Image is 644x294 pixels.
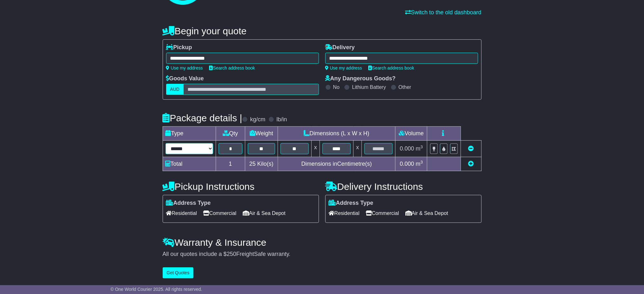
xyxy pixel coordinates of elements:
[245,127,278,141] td: Weight
[166,44,192,51] label: Pickup
[216,157,245,171] td: 1
[163,251,482,258] div: All our quotes include a $ FreightSafe warranty.
[400,161,414,167] span: 0.000
[209,65,255,70] a: Search address book
[329,208,360,218] span: Residential
[421,144,423,149] sup: 3
[416,161,423,167] span: m
[166,65,203,70] a: Use my address
[166,200,211,207] label: Address Type
[369,65,414,70] a: Search address book
[325,65,362,70] a: Use my address
[396,127,427,141] td: Volume
[354,141,362,157] td: x
[276,116,287,123] label: lb/in
[163,26,482,36] h4: Begin your quote
[166,75,204,82] label: Goods Value
[216,127,245,141] td: Qty
[163,127,216,141] td: Type
[163,181,319,192] h4: Pickup Instructions
[163,157,216,171] td: Total
[111,287,202,292] span: © One World Courier 2025. All rights reserved.
[329,200,374,207] label: Address Type
[400,145,414,152] span: 0.000
[249,161,256,167] span: 25
[416,145,423,152] span: m
[405,208,448,218] span: Air & Sea Depot
[352,84,386,90] label: Lithium Battery
[278,157,396,171] td: Dimensions in Centimetre(s)
[311,141,320,157] td: x
[399,84,411,90] label: Other
[163,113,242,123] h4: Package details |
[468,161,474,167] a: Add new item
[203,208,236,218] span: Commercial
[243,208,286,218] span: Air & Sea Depot
[325,181,482,192] h4: Delivery Instructions
[166,84,184,95] label: AUD
[250,116,265,123] label: kg/cm
[405,9,481,16] a: Switch to the old dashboard
[278,127,396,141] td: Dimensions (L x W x H)
[227,251,236,257] span: 250
[421,160,423,164] sup: 3
[333,84,340,90] label: No
[245,157,278,171] td: Kilo(s)
[468,145,474,152] a: Remove this item
[325,44,355,51] label: Delivery
[366,208,399,218] span: Commercial
[166,208,197,218] span: Residential
[325,75,396,82] label: Any Dangerous Goods?
[163,267,194,278] button: Get Quotes
[163,237,482,248] h4: Warranty & Insurance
